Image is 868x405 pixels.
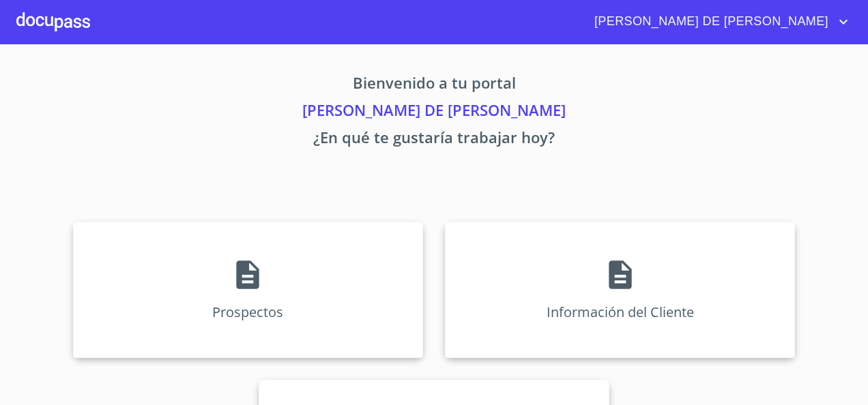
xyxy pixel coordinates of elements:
p: Bienvenido a tu portal [16,72,852,99]
button: account of current user [584,11,852,33]
p: [PERSON_NAME] DE [PERSON_NAME] [16,99,852,126]
p: Información del Cliente [547,303,694,321]
span: [PERSON_NAME] DE [PERSON_NAME] [584,11,835,33]
p: ¿En qué te gustaría trabajar hoy? [16,126,852,153]
p: Prospectos [212,303,283,321]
